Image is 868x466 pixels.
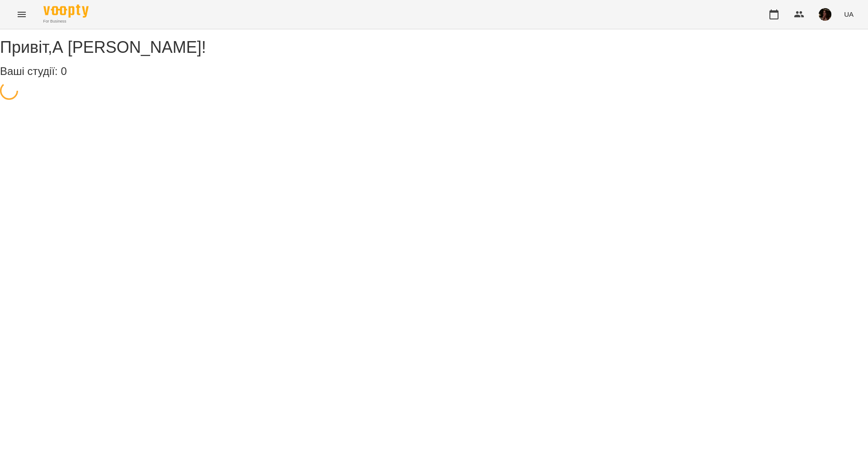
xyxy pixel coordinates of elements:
[43,5,89,18] img: Voopty Logo
[819,8,831,21] img: 1b79b5faa506ccfdadca416541874b02.jpg
[844,9,854,19] span: UA
[11,4,33,25] button: Menu
[61,65,66,77] span: 0
[840,6,857,23] button: UA
[43,19,89,24] span: For Business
